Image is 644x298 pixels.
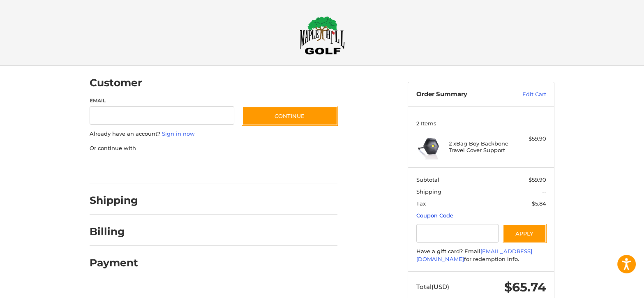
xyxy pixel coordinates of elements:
[416,247,546,263] div: Have a gift card? Email for redemption info.
[90,97,234,104] label: Email
[162,130,195,137] a: Sign in now
[505,90,546,99] a: Edit Cart
[416,212,453,219] a: Coupon Code
[87,160,149,175] iframe: PayPal-paypal
[514,135,546,143] div: $59.90
[416,176,439,183] span: Subtotal
[416,200,426,207] span: Tax
[226,160,288,175] iframe: PayPal-venmo
[576,276,644,298] iframe: Google Customer Reviews
[449,140,512,154] h4: 2 x Bag Boy Backbone Travel Cover Support
[416,120,546,127] h3: 2 Items
[416,224,499,243] input: Gift Certificate or Coupon Code
[242,106,337,125] button: Continue
[503,224,546,243] button: Apply
[300,16,345,55] img: Maple Hill Golf
[90,76,142,89] h2: Customer
[416,283,449,291] span: Total (USD)
[542,188,546,195] span: --
[504,280,546,295] span: $65.74
[416,90,505,99] h3: Order Summary
[90,194,138,207] h2: Shipping
[90,130,337,138] p: Already have an account?
[90,256,138,269] h2: Payment
[90,225,138,238] h2: Billing
[529,176,546,183] span: $59.90
[416,188,441,195] span: Shipping
[532,200,546,207] span: $5.84
[157,160,218,175] iframe: PayPal-paylater
[90,144,337,152] p: Or continue with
